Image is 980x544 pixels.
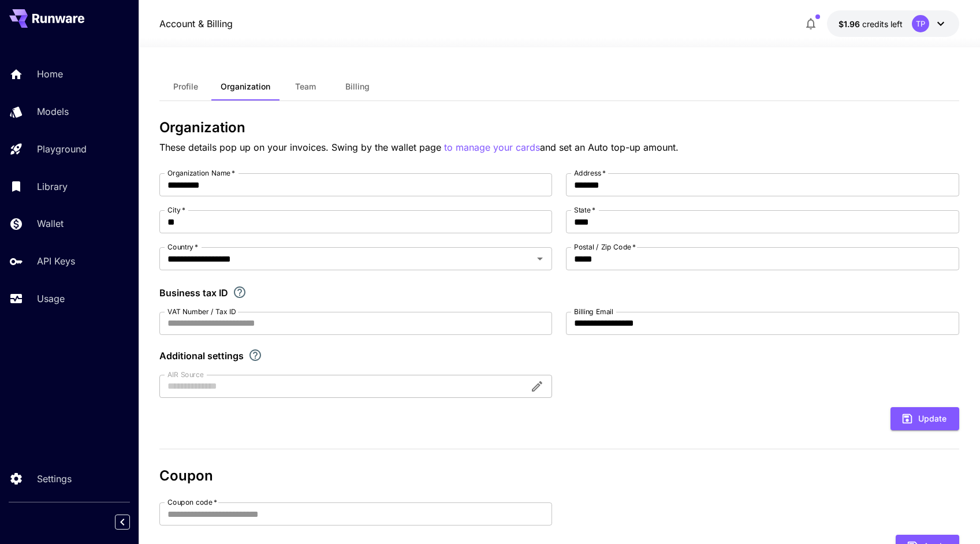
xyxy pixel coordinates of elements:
label: Billing Email [574,307,613,316]
p: Playground [37,142,87,156]
button: $1.96233TP [827,10,959,37]
h3: Coupon [159,468,959,484]
h3: Organization [159,120,959,136]
span: Team [295,81,316,92]
p: Usage [37,292,65,305]
span: and set an Auto top-up amount. [540,141,679,153]
svg: If you are a business tax registrant, please enter your business tax ID here. [233,285,247,299]
a: Account & Billing [159,17,233,31]
label: Country [167,242,198,252]
p: Settings [37,472,72,486]
div: TP [912,15,929,32]
nav: breadcrumb [159,17,233,31]
span: credits left [862,19,903,29]
p: Additional settings [159,349,244,363]
span: $1.96 [839,19,862,29]
label: Address [574,168,606,178]
label: State [574,205,595,215]
label: Organization Name [167,168,235,178]
p: Home [37,67,63,81]
p: Models [37,105,69,118]
label: VAT Number / Tax ID [167,307,236,316]
p: API Keys [37,254,75,268]
span: Billing [345,81,370,92]
label: City [167,205,185,215]
button: Collapse sidebar [115,515,130,530]
span: These details pop up on your invoices. Swing by the wallet page [159,141,444,153]
p: Business tax ID [159,286,228,300]
p: Wallet [37,217,64,230]
button: to manage your cards [444,140,540,155]
label: AIR Source [167,370,203,379]
button: Open [532,251,548,267]
svg: Explore additional customization settings [248,348,262,362]
p: Library [37,180,68,193]
button: Update [890,407,959,431]
label: Postal / Zip Code [574,242,636,252]
span: Profile [173,81,198,92]
div: $1.96233 [839,18,903,30]
span: Organization [221,81,270,92]
div: Collapse sidebar [124,512,139,532]
label: Coupon code [167,497,217,507]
